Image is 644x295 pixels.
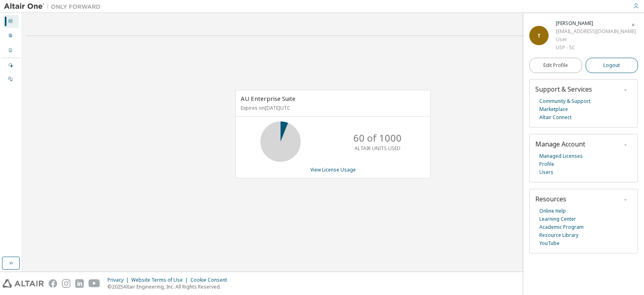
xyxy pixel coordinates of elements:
span: Manage Account [535,140,585,149]
a: Altair Connect [539,113,572,121]
div: Privacy [107,277,131,283]
div: On Prem [3,73,19,86]
span: T [537,32,541,39]
img: facebook.svg [49,279,57,288]
span: Support & Services [535,85,592,94]
a: Online Help [539,207,566,215]
a: Learning Center [539,215,576,223]
div: Website Terms of Use [131,277,190,283]
p: © 2025 Altair Engineering, Inc. All Rights Reserved. [107,283,232,290]
div: USP - SC [556,44,636,52]
div: User [556,36,636,44]
a: Community & Support [539,97,590,105]
div: User Profile [3,29,19,42]
img: Altair One [4,2,105,10]
button: Logout [586,58,638,73]
span: Edit Profile [543,62,568,69]
div: Thiago Germano [556,19,636,27]
span: Resources [535,195,566,203]
a: View License Usage [310,166,356,173]
a: Managed Licenses [539,152,583,160]
div: Dashboard [3,15,19,28]
p: ALTAIR UNITS USED [355,145,400,152]
div: [EMAIL_ADDRESS][DOMAIN_NAME] [556,27,636,36]
img: linkedin.svg [75,279,84,288]
a: Profile [539,160,554,168]
a: YouTube [539,239,559,247]
img: youtube.svg [89,279,100,288]
p: Expires on [DATE] UTC [241,105,423,111]
div: Company Profile [3,44,19,57]
div: Cookie Consent [190,277,232,283]
a: Resource Library [539,231,578,239]
span: Logout [603,61,620,69]
a: Academic Program [539,223,584,231]
div: Managed [3,59,19,72]
p: 60 of 1000 [353,131,402,145]
span: AU Enterprise Suite [241,94,295,103]
a: Edit Profile [529,58,582,73]
a: Users [539,168,553,176]
img: instagram.svg [62,279,70,288]
img: altair_logo.svg [2,279,44,288]
a: Marketplace [539,105,568,113]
